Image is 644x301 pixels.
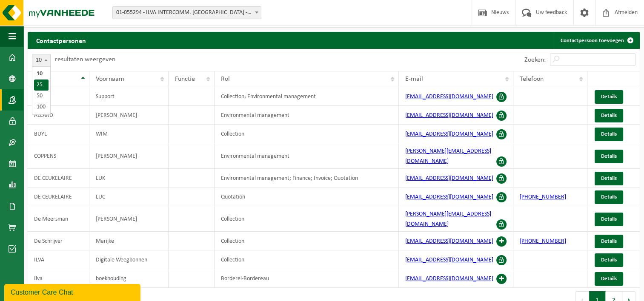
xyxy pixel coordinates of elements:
[601,131,617,137] span: Details
[601,216,617,222] span: Details
[405,94,493,100] a: [EMAIL_ADDRESS][DOMAIN_NAME]
[405,148,491,165] a: [PERSON_NAME][EMAIL_ADDRESS][DOMAIN_NAME]
[89,206,169,232] td: [PERSON_NAME]
[215,87,398,106] td: Collection; Environmental management
[215,106,398,125] td: Environmental management
[89,87,169,106] td: Support
[215,187,398,206] td: Quotation
[601,239,617,244] span: Details
[34,91,49,102] li: 50
[96,76,124,82] span: Voornaam
[89,269,169,288] td: boekhouding
[524,57,546,63] label: Zoeken:
[595,109,623,122] a: Details
[601,257,617,263] span: Details
[113,7,261,19] span: 01-055294 - ILVA INTERCOMM. EREMBODEGEM - EREMBODEGEM
[215,269,398,288] td: Borderel-Bordereau
[554,32,639,49] a: Contactpersoon toevoegen
[28,143,89,169] td: COPPENS
[89,143,169,169] td: [PERSON_NAME]
[28,232,89,250] td: De Schrijver
[215,125,398,143] td: Collection
[405,76,423,82] span: E-mail
[175,76,195,82] span: Functie
[405,211,491,227] a: [PERSON_NAME][EMAIL_ADDRESS][DOMAIN_NAME]
[595,90,623,104] a: Details
[32,54,50,66] span: 10
[28,106,89,125] td: ALLARD
[405,275,493,282] a: [EMAIL_ADDRESS][DOMAIN_NAME]
[89,169,169,187] td: LUK
[595,190,623,204] a: Details
[405,131,493,137] a: [EMAIL_ADDRESS][DOMAIN_NAME]
[601,113,617,118] span: Details
[595,235,623,248] a: Details
[595,213,623,226] a: Details
[215,232,398,250] td: Collection
[89,232,169,250] td: Marijke
[28,32,94,48] h2: Contactpersonen
[601,153,617,159] span: Details
[405,175,493,182] a: [EMAIL_ADDRESS][DOMAIN_NAME]
[28,187,89,206] td: DE CEUKELAIRE
[215,143,398,169] td: Environmental management
[595,150,623,163] a: Details
[405,112,493,119] a: [EMAIL_ADDRESS][DOMAIN_NAME]
[221,76,230,82] span: Rol
[89,187,169,206] td: LUC
[520,194,566,200] a: [PHONE_NUMBER]
[405,194,493,200] a: [EMAIL_ADDRESS][DOMAIN_NAME]
[405,257,493,263] a: [EMAIL_ADDRESS][DOMAIN_NAME]
[215,206,398,232] td: Collection
[28,169,89,187] td: DE CEUKELAIRE
[405,238,493,244] a: [EMAIL_ADDRESS][DOMAIN_NAME]
[34,80,49,91] li: 25
[89,250,169,269] td: Digitale Weegbonnen
[28,250,89,269] td: ILVA
[601,194,617,200] span: Details
[601,176,617,181] span: Details
[34,102,49,113] li: 100
[89,106,169,125] td: [PERSON_NAME]
[32,54,51,67] span: 10
[89,125,169,143] td: WIM
[595,253,623,267] a: Details
[112,6,261,19] span: 01-055294 - ILVA INTERCOMM. EREMBODEGEM - EREMBODEGEM
[520,76,544,82] span: Telefoon
[34,68,49,80] li: 10
[595,128,623,141] a: Details
[28,206,89,232] td: De Meersman
[601,276,617,281] span: Details
[520,238,566,244] a: [PHONE_NUMBER]
[55,56,115,63] label: resultaten weergeven
[28,125,89,143] td: BUYL
[215,169,398,187] td: Environmental management; Finance; Invoice; Quotation
[4,282,142,301] iframe: chat widget
[215,250,398,269] td: Collection
[595,272,623,286] a: Details
[595,172,623,185] a: Details
[601,94,617,99] span: Details
[28,269,89,288] td: Ilva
